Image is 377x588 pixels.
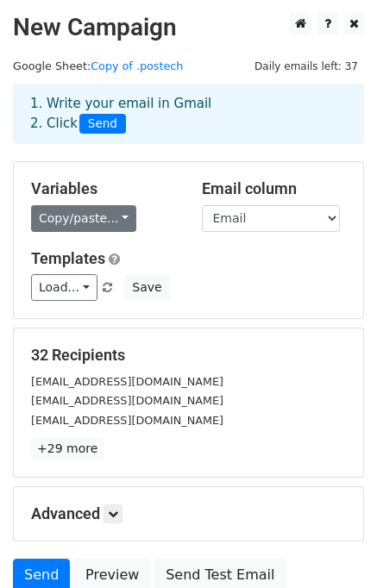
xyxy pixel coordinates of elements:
[31,394,223,407] small: [EMAIL_ADDRESS][DOMAIN_NAME]
[31,249,105,267] a: Templates
[17,94,360,134] div: 1. Write your email in Gmail 2. Click
[13,13,364,42] h2: New Campaign
[124,274,169,301] button: Save
[248,59,364,72] a: Daily emails left: 37
[31,274,97,301] a: Load...
[31,504,346,523] h5: Advanced
[31,438,104,460] a: +29 more
[31,346,346,365] h5: 32 Recipients
[79,114,126,134] span: Send
[91,59,183,72] a: Copy of .postech
[13,59,183,72] small: Google Sheet:
[202,179,347,198] h5: Email column
[31,414,223,427] small: [EMAIL_ADDRESS][DOMAIN_NAME]
[248,57,364,76] span: Daily emails left: 37
[291,505,377,588] iframe: Chat Widget
[31,179,176,198] h5: Variables
[31,375,223,388] small: [EMAIL_ADDRESS][DOMAIN_NAME]
[31,205,136,232] a: Copy/paste...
